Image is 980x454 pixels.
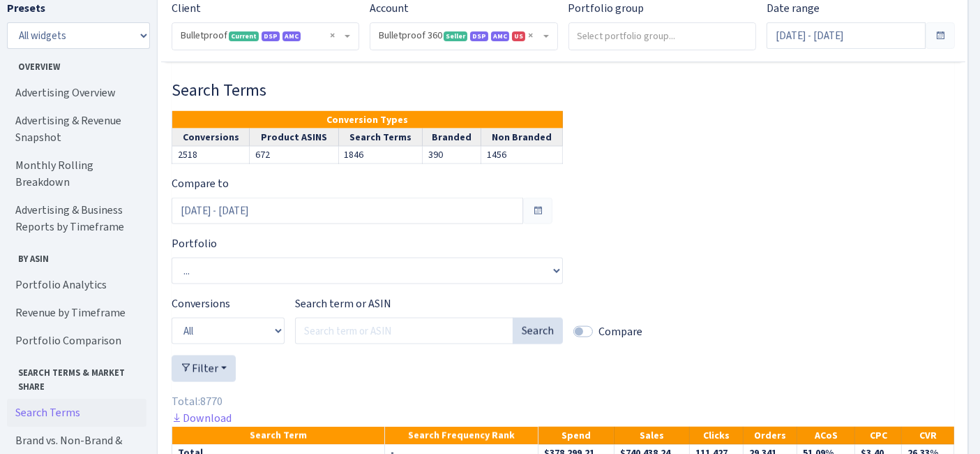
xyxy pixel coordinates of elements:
[172,235,217,252] label: Portfolio
[491,31,509,41] span: AMC
[7,327,146,355] a: Portfolio Comparison
[797,427,855,445] th: ACoS
[172,295,230,312] label: Conversions
[8,54,146,73] span: Overview
[7,196,146,241] a: Advertising & Business Reports by Timeframe
[7,79,146,107] a: Advertising Overview
[295,318,513,344] input: Search term or ASIN
[569,23,756,48] input: Select portfolio group...
[690,427,744,445] th: Clicks
[250,147,338,164] td: 672
[172,129,250,147] th: Conversions
[470,31,488,41] span: DSP
[379,29,540,43] span: Bulletproof 360 <span class="badge badge-success">Seller</span><span class="badge badge-primary">...
[744,427,797,445] th: Orders
[444,31,467,41] span: Seller
[614,427,690,445] th: Sales
[295,295,391,312] label: Search term or ASIN
[7,299,146,327] a: Revenue by Timeframe
[481,129,562,147] th: Non Branded
[181,29,342,43] span: Bulletproof <span class="badge badge-success">Current</span><span class="badge badge-primary">DSP...
[172,147,250,164] td: 2518
[598,323,642,340] label: Compare
[172,80,954,101] h3: Widget #4
[172,175,229,192] label: Compare to
[172,356,236,382] button: Filter
[250,129,338,147] th: Product ASINS
[172,411,232,425] a: Download
[7,271,146,299] a: Portfolio Analytics
[282,31,301,41] span: AMC
[7,152,146,196] a: Monthly Rolling Breakdown
[422,129,481,147] th: Branded
[330,29,335,43] span: Remove all items
[172,111,563,129] th: Conversion Types
[8,360,146,393] span: Search Terms & Market Share
[422,147,481,164] td: 390
[512,31,525,41] span: US
[338,129,422,147] th: Search Terms
[262,31,280,41] span: DSP
[172,393,954,410] div: Total:
[229,31,259,41] span: Current
[370,23,557,50] span: Bulletproof 360 <span class="badge badge-success">Seller</span><span class="badge badge-primary">...
[172,23,359,50] span: Bulletproof <span class="badge badge-success">Current</span><span class="badge badge-primary">DSP...
[538,427,615,445] th: Spend
[172,427,385,445] th: Search Term
[7,399,146,427] a: Search Terms
[385,427,538,445] th: Search Frequency Rank
[7,107,146,152] a: Advertising & Revenue Snapshot
[529,29,534,43] span: Remove all items
[338,147,422,164] td: 1846
[481,147,562,164] td: 1456
[513,318,563,344] button: Search
[855,427,902,445] th: CPC
[8,247,146,265] span: By ASIN
[200,394,223,409] span: 8770
[902,427,954,445] th: CVR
